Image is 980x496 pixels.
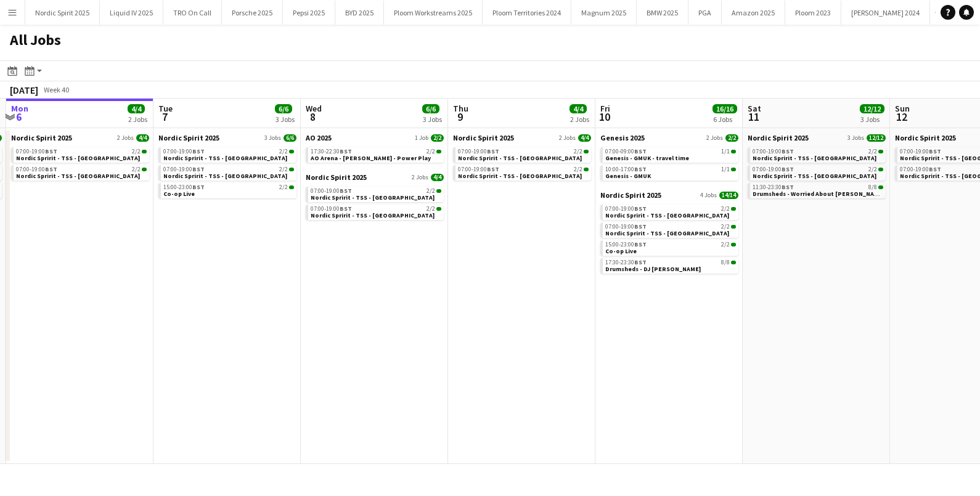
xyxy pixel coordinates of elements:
button: Ploom 2023 [785,1,841,25]
button: Porsche 2025 [222,1,283,25]
button: Magnum 2025 [571,1,637,25]
button: Ploom Workstreams 2025 [384,1,483,25]
button: Nordic Spirit 2025 [25,1,100,25]
button: Ploom Territories 2024 [483,1,571,25]
div: [DATE] [10,84,38,96]
button: PGA [688,1,722,25]
button: BMW 2025 [637,1,688,25]
button: Amazon 2025 [722,1,785,25]
button: [PERSON_NAME] 2024 [841,1,930,25]
button: Pepsi 2025 [283,1,335,25]
button: BYD 2025 [335,1,384,25]
button: Liquid IV 2025 [100,1,163,25]
button: TRO On Call [163,1,222,25]
span: Week 40 [41,85,71,94]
